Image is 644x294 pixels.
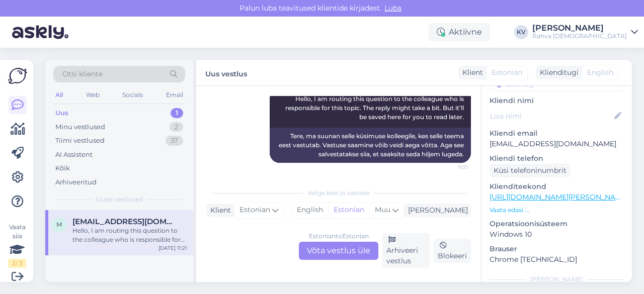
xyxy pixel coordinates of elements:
div: Estonian to Estonian [309,232,369,241]
label: Uus vestlus [205,66,247,79]
p: Kliendi telefon [490,153,624,164]
span: Otsi kliente [62,69,103,79]
div: KV [514,25,528,39]
img: Askly Logo [8,68,27,84]
div: [PERSON_NAME] [490,275,624,284]
div: Minu vestlused [55,122,105,132]
div: AI Assistent [55,150,93,160]
span: Hello, I am routing this question to the colleague who is responsible for this topic. The reply m... [285,95,465,121]
p: Kliendi nimi [490,95,624,106]
div: Vaata siia [8,223,26,268]
div: Email [164,88,185,102]
div: Uus [55,108,68,118]
span: Estonian [492,67,522,78]
input: Lisa nimi [490,111,612,122]
div: Tere, ma suunan selle küsimuse kolleegile, kes selle teema eest vastutab. Vastuse saamine võib ve... [270,128,471,163]
p: Klienditeekond [490,181,624,192]
div: Socials [120,88,145,102]
div: Klient [458,67,483,78]
span: 11:21 [430,163,468,171]
div: Arhiveeri vestlus [382,233,430,268]
span: mativanemb@gmail.com [72,217,177,226]
div: English [292,203,328,218]
span: Luba [381,4,405,13]
div: 2 / 3 [8,259,26,268]
div: Tiimi vestlused [55,136,105,146]
div: 2 [170,122,183,132]
div: 1 [171,108,183,118]
span: English [587,67,613,78]
div: [DATE] 11:21 [158,244,187,252]
p: [EMAIL_ADDRESS][DOMAIN_NAME] [490,139,624,149]
div: Võta vestlus üle [299,242,378,260]
div: Klienditugi [536,67,579,78]
span: m [56,221,62,228]
div: Küsi telefoninumbrit [490,164,571,177]
div: [PERSON_NAME] [404,205,468,216]
div: Blokeeri [434,239,471,263]
div: Arhiveeritud [55,177,97,187]
p: Kliendi email [490,128,624,139]
div: All [53,88,65,102]
p: Operatsioonisüsteem [490,219,624,229]
div: Rahva [DEMOGRAPHIC_DATA] [532,32,627,40]
div: Web [84,88,102,102]
span: Uued vestlused [96,195,143,204]
a: [URL][DOMAIN_NAME][PERSON_NAME] [490,192,628,202]
a: [PERSON_NAME]Rahva [DEMOGRAPHIC_DATA] [532,24,638,40]
div: Valige keel ja vastake [206,188,471,198]
div: Estonian [328,203,369,218]
div: Kõik [55,163,70,173]
span: Estonian [239,205,270,216]
p: Windows 10 [490,229,624,240]
div: 37 [166,136,183,146]
div: [PERSON_NAME] [532,24,627,32]
span: Muu [375,205,390,214]
p: Brauser [490,244,624,254]
div: Klient [206,205,231,216]
div: Aktiivne [429,23,490,41]
p: Vaata edasi ... [490,206,624,215]
div: Hello, I am routing this question to the colleague who is responsible for this topic. The reply m... [72,226,187,244]
p: Chrome [TECHNICAL_ID] [490,254,624,265]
